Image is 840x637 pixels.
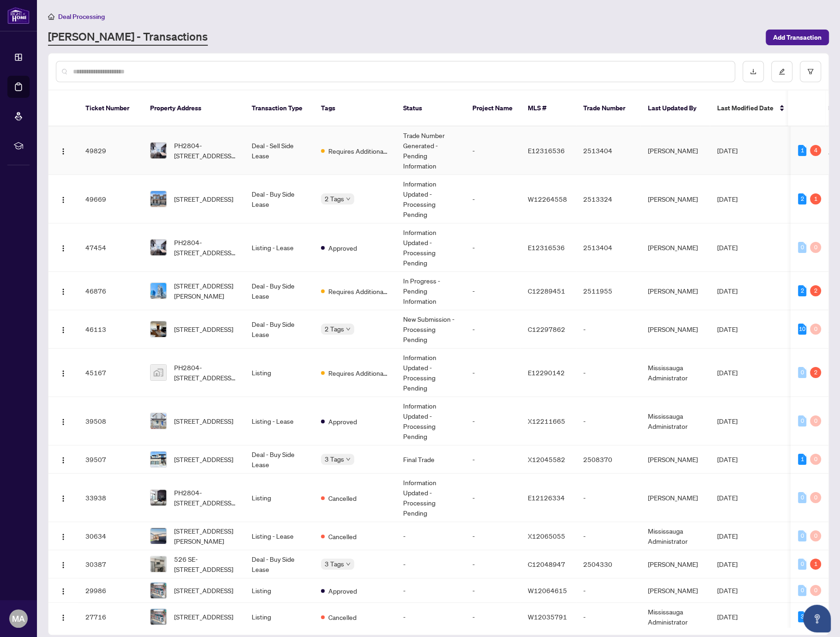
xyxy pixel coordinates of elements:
[810,324,821,335] div: 0
[151,609,166,625] img: thumbnail-img
[325,324,344,334] span: 2 Tags
[78,445,143,474] td: 39507
[528,325,565,333] span: C12297862
[465,349,520,397] td: -
[465,445,520,474] td: -
[78,126,143,175] td: 49829
[528,613,567,621] span: W12035791
[465,272,520,310] td: -
[798,415,806,427] div: 0
[78,349,143,397] td: 45167
[807,68,814,75] span: filter
[60,148,67,155] img: Logo
[396,445,465,474] td: Final Trade
[810,242,821,253] div: 0
[244,397,314,445] td: Listing - Lease
[78,223,143,272] td: 47454
[528,417,565,425] span: X12211665
[810,415,821,427] div: 0
[810,585,821,596] div: 0
[151,490,166,505] img: thumbnail-img
[576,349,641,397] td: -
[717,325,737,333] span: [DATE]
[810,530,821,541] div: 0
[328,368,388,378] span: Requires Additional Docs
[717,146,737,155] span: [DATE]
[798,492,806,503] div: 0
[798,585,806,596] div: 0
[56,414,71,428] button: Logo
[810,367,821,378] div: 2
[151,451,166,467] img: thumbnail-img
[78,90,143,126] th: Ticket Number
[60,326,67,334] img: Logo
[810,492,821,503] div: 0
[798,193,806,204] div: 2
[576,397,641,445] td: -
[641,310,710,349] td: [PERSON_NAME]
[56,557,71,571] button: Logo
[58,12,105,21] span: Deal Processing
[810,285,821,296] div: 2
[798,454,806,465] div: 1
[151,528,166,544] img: thumbnail-img
[174,140,237,161] span: PH2804-[STREET_ADDRESS][PERSON_NAME]
[48,13,54,20] span: home
[528,493,565,502] span: E12126334
[328,531,357,541] span: Cancelled
[465,90,520,126] th: Project Name
[717,560,737,568] span: [DATE]
[244,603,314,631] td: Listing
[465,550,520,578] td: -
[465,223,520,272] td: -
[78,175,143,223] td: 49669
[803,605,831,632] button: Open asap
[174,416,233,426] span: [STREET_ADDRESS]
[798,611,806,622] div: 3
[576,90,641,126] th: Trade Number
[60,588,67,595] img: Logo
[174,554,237,574] span: 526 SE-[STREET_ADDRESS]
[396,175,465,223] td: Information Updated - Processing Pending
[717,287,737,295] span: [DATE]
[328,493,357,503] span: Cancelled
[717,103,774,113] span: Last Modified Date
[798,285,806,296] div: 2
[396,126,465,175] td: Trade Number Generated - Pending Information
[244,474,314,522] td: Listing
[717,368,737,377] span: [DATE]
[328,612,357,622] span: Cancelled
[244,272,314,310] td: Deal - Buy Side Lease
[465,522,520,550] td: -
[174,194,233,204] span: [STREET_ADDRESS]
[78,578,143,603] td: 29986
[328,586,357,596] span: Approved
[244,126,314,175] td: Deal - Sell Side Lease
[710,90,793,126] th: Last Modified Date
[520,90,576,126] th: MLS #
[465,603,520,631] td: -
[60,533,67,541] img: Logo
[60,614,67,621] img: Logo
[641,397,710,445] td: Mississauga Administrator
[151,556,166,572] img: thumbnail-img
[60,370,67,377] img: Logo
[78,550,143,578] td: 30387
[798,559,806,570] div: 0
[396,397,465,445] td: Information Updated - Processing Pending
[641,223,710,272] td: [PERSON_NAME]
[244,550,314,578] td: Deal - Buy Side Lease
[576,603,641,631] td: -
[396,603,465,631] td: -
[641,474,710,522] td: [PERSON_NAME]
[641,522,710,550] td: Mississauga Administrator
[717,613,737,621] span: [DATE]
[766,30,829,45] button: Add Transaction
[56,322,71,337] button: Logo
[465,474,520,522] td: -
[60,495,67,502] img: Logo
[465,175,520,223] td: -
[798,242,806,253] div: 0
[798,367,806,378] div: 0
[7,7,30,24] img: logo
